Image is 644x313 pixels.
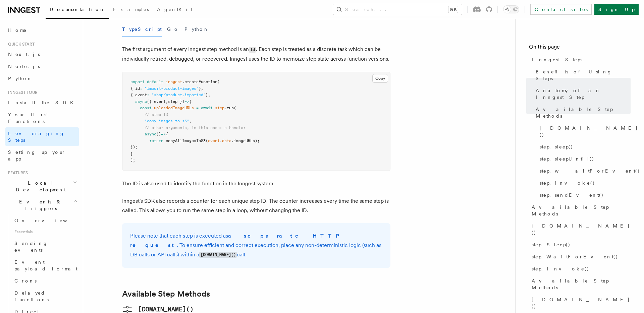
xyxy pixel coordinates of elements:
span: inngest [166,79,182,84]
span: .imageURLs); [231,138,260,143]
span: // other arguments, in this case: a handler [145,125,246,130]
span: // step ID [145,112,168,117]
span: Available Step Methods [532,277,631,291]
a: [DOMAIN_NAME]() [529,294,631,312]
a: Inngest Steps [529,54,631,66]
a: AgentKit [153,2,197,18]
a: [DOMAIN_NAME]() [529,220,631,239]
span: step.WaitForEvent() [532,253,618,260]
button: Copy [372,74,388,83]
span: , [201,86,203,91]
span: Events & Triggers [5,198,73,212]
span: .createFunction [182,79,217,84]
span: AgentKit [157,7,193,12]
span: Crons [14,278,37,284]
span: : [147,92,149,97]
span: }); [130,145,138,149]
span: Sending events [14,241,48,253]
a: step.waitForEvent() [537,165,631,177]
a: step.WaitForEvent() [529,251,631,263]
a: Home [5,24,79,36]
a: step.Sleep() [529,239,631,251]
span: const [140,106,152,110]
a: Examples [109,2,153,18]
span: Inngest tour [5,90,38,95]
a: step.invoke() [537,177,631,189]
span: { [166,132,168,136]
a: Contact sales [530,4,592,15]
span: async [135,99,147,104]
a: [DOMAIN_NAME]() [537,122,631,141]
a: Sign Up [594,4,639,15]
span: Essentials [12,227,79,237]
span: , [189,119,192,123]
span: Available Step Methods [536,106,631,119]
span: copyAllImagesToS3 [166,138,206,143]
span: Inngest Steps [532,56,582,63]
a: Install the SDK [5,97,79,109]
span: () [156,132,161,136]
span: "import-product-images" [145,86,199,91]
span: Event payload format [14,259,77,271]
span: Your first Functions [8,112,48,124]
span: default [147,79,163,84]
span: step [215,106,224,110]
span: } [130,151,133,156]
button: Go [167,22,179,37]
button: TypeScript [122,22,162,37]
span: Features [5,170,28,176]
span: Documentation [50,7,105,12]
a: Available Step Methods [122,289,210,299]
p: The ID is also used to identify the function in the Inngest system. [122,179,390,188]
p: Inngest's SDK also records a counter for each unique step ID. The counter increases every time th... [122,196,390,215]
span: step.sleep() [540,143,573,150]
p: Please note that each step is executed as . To ensure efficient and correct execution, place any ... [130,231,382,260]
span: ); [130,158,135,163]
span: await [201,106,213,110]
span: step.waitForEvent() [540,168,640,174]
a: step.sendEvent() [537,189,631,201]
span: { event [130,92,147,97]
button: Search...⌘K [333,4,462,15]
span: .run [224,106,234,110]
span: } [206,92,208,97]
button: Python [184,22,209,37]
a: Python [5,72,79,84]
a: Event payload format [12,256,79,275]
span: Home [8,27,27,34]
span: => [161,132,166,136]
a: Available Step Methods [533,103,631,122]
span: step.sendEvent() [540,192,604,198]
button: Events & Triggers [5,196,79,214]
kbd: ⌘K [448,6,458,13]
button: Local Development [5,177,79,196]
span: step.sleepUntil() [540,155,594,162]
span: [DOMAIN_NAME]() [532,296,631,310]
span: Next.js [8,52,40,57]
span: "copy-images-to-s3" [145,119,189,123]
button: Toggle dark mode [503,5,519,13]
span: . [220,138,222,143]
span: Install the SDK [8,100,77,105]
a: step.sleepUntil() [537,153,631,165]
span: step.Invoke() [532,265,589,272]
a: Crons [12,275,79,287]
span: ( [217,79,220,84]
span: Delayed functions [14,290,49,302]
a: step.Invoke() [529,263,631,275]
span: ( [206,138,208,143]
span: "shop/product.imported" [152,92,206,97]
span: , [166,99,168,104]
span: [DOMAIN_NAME]() [532,223,631,236]
a: Benefits of Using Steps [533,66,631,84]
a: Documentation [46,2,109,19]
span: event [208,138,220,143]
a: Next.js [5,48,79,60]
span: step.Sleep() [532,241,571,248]
span: uploadedImageURLs [154,106,194,110]
span: ( [234,106,236,110]
span: , [208,92,210,97]
h4: On this page [529,43,631,54]
span: return [149,138,163,143]
span: { [189,99,192,104]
